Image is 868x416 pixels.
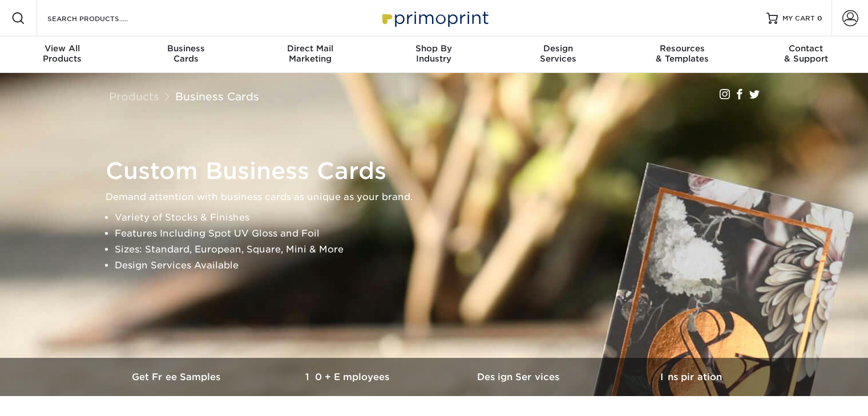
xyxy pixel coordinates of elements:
[92,358,263,396] a: Get Free Samples
[372,43,496,54] span: Shop By
[248,43,372,64] div: Marketing
[434,358,605,396] a: Design Services
[124,36,248,73] a: BusinessCards
[377,6,491,30] img: Primoprint
[46,11,158,25] input: SEARCH PRODUCTS.....
[496,43,620,64] div: Services
[372,43,496,64] div: Industry
[124,43,248,64] div: Cards
[434,372,605,382] h3: Design Services
[115,242,773,258] li: Sizes: Standard, European, Square, Mini & More
[620,43,744,64] div: & Templates
[782,14,815,23] span: MY CART
[248,43,372,54] span: Direct Mail
[496,36,620,73] a: DesignServices
[115,210,773,226] li: Variety of Stocks & Finishes
[109,90,159,103] a: Products
[744,43,868,64] div: & Support
[106,157,773,185] h1: Custom Business Cards
[106,189,773,205] p: Demand attention with business cards as unique as your brand.
[817,14,822,22] span: 0
[744,43,868,54] span: Contact
[744,36,868,73] a: Contact& Support
[605,358,777,396] a: Inspiration
[175,90,259,103] a: Business Cards
[115,226,773,242] li: Features Including Spot UV Gloss and Foil
[115,258,773,274] li: Design Services Available
[263,372,434,382] h3: 10+ Employees
[496,43,620,54] span: Design
[605,372,777,382] h3: Inspiration
[92,372,263,382] h3: Get Free Samples
[248,36,372,73] a: Direct MailMarketing
[620,43,744,54] span: Resources
[372,36,496,73] a: Shop ByIndustry
[620,36,744,73] a: Resources& Templates
[124,43,248,54] span: Business
[263,358,434,396] a: 10+ Employees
